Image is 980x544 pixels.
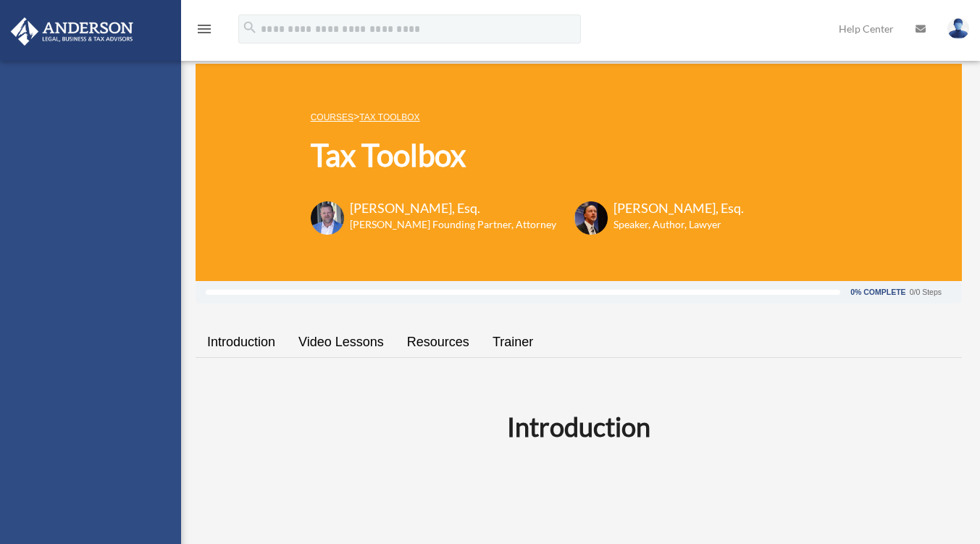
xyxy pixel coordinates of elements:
[574,201,608,235] img: Scott-Estill-Headshot.png
[481,322,545,363] a: Trainer
[311,108,744,126] p: >
[359,112,419,122] a: Tax Toolbox
[7,17,138,46] img: Anderson Advisors Platinum Portal
[311,134,744,177] h1: Tax Toolbox
[287,322,395,363] a: Video Lessons
[910,288,942,296] div: 0/0 Steps
[311,201,344,235] img: Toby-circle-head.png
[350,217,556,232] h6: [PERSON_NAME] Founding Partner, Attorney
[850,288,905,296] div: 0% Complete
[350,199,556,217] h3: [PERSON_NAME], Esq.
[196,322,287,363] a: Introduction
[196,25,213,38] a: menu
[311,112,353,122] a: COURSES
[613,199,744,217] h3: [PERSON_NAME], Esq.
[947,18,969,39] img: User Pic
[204,409,953,445] h2: Introduction
[395,322,481,363] a: Resources
[613,217,726,232] h6: Speaker, Author, Lawyer
[242,20,258,35] i: search
[196,20,213,38] i: menu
